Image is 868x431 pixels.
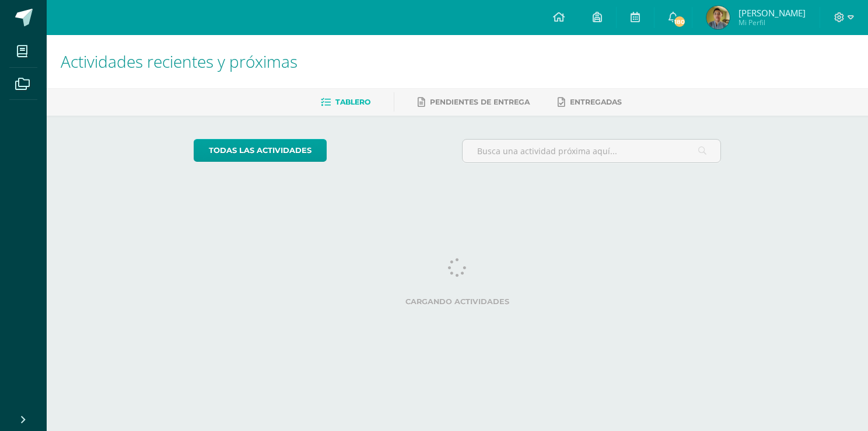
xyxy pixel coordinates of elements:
[321,93,370,112] a: Tablero
[738,18,806,27] span: Mi Perfil
[418,93,530,112] a: Pendientes de entrega
[673,15,686,28] span: 180
[558,93,622,112] a: Entregadas
[430,98,530,106] span: Pendientes de entrega
[61,50,297,72] span: Actividades recientes y próximas
[194,139,327,162] a: todas las Actividades
[570,98,622,106] span: Entregadas
[194,297,722,306] label: Cargando actividades
[335,98,370,106] span: Tablero
[463,140,721,162] input: Busca una actividad próxima aquí...
[738,7,806,19] span: [PERSON_NAME]
[706,6,730,29] img: fd89d3b03efba3398863a3cb124790df.png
